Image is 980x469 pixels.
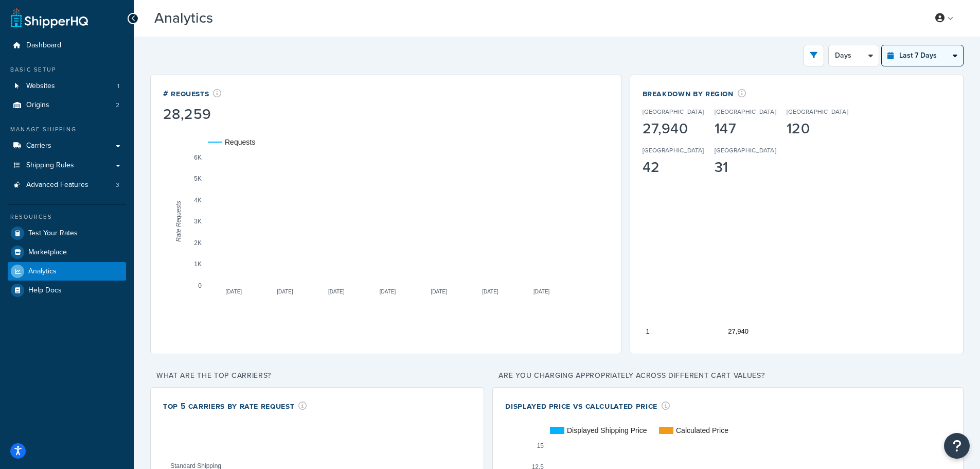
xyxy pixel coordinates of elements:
button: open filter drawer [804,45,824,66]
text: 5K [194,175,202,182]
div: Breakdown by Region [643,88,920,99]
p: [GEOGRAPHIC_DATA] [715,146,776,155]
li: Advanced Features [8,176,126,195]
text: [DATE] [226,288,242,294]
text: [DATE] [328,288,345,294]
div: 27,940 [643,121,704,136]
div: Displayed Price vs Calculated Price [505,400,670,412]
div: Top 5 Carriers by Rate Request [163,400,307,412]
p: Are you charging appropriately across different cart values? [492,369,964,383]
div: 147 [715,121,776,136]
a: Carriers [8,136,126,155]
text: 15 [537,442,544,449]
span: Help Docs [28,286,62,295]
div: Manage Shipping [8,125,126,134]
p: [GEOGRAPHIC_DATA] [715,107,776,116]
span: Carriers [26,142,51,150]
div: Resources [8,213,126,221]
span: 3 [116,181,119,189]
a: Analytics [8,262,126,281]
text: 0 [198,282,202,289]
span: Websites [26,82,55,91]
a: Dashboard [8,36,126,55]
text: [DATE] [482,288,498,294]
svg: A chart. [163,124,613,319]
a: Help Docs [8,281,126,300]
text: Rate Requests [175,201,182,241]
text: [DATE] [277,288,293,294]
button: Open Resource Center [944,433,970,459]
div: # Requests [163,88,222,99]
text: Requests [225,138,255,146]
div: 42 [643,160,704,175]
text: Calculated Price [676,426,728,435]
a: Origins2 [8,96,126,115]
span: Shipping Rules [26,161,74,170]
span: Dashboard [26,41,61,50]
span: 1 [117,82,119,91]
a: Shipping Rules [8,156,126,175]
text: [DATE] [431,288,447,294]
p: [GEOGRAPHIC_DATA] [643,146,704,155]
text: 1K [194,260,202,268]
p: What are the top carriers? [150,369,484,383]
p: [GEOGRAPHIC_DATA] [787,107,848,116]
text: [DATE] [533,288,550,294]
a: Advanced Features3 [8,176,126,195]
span: Origins [26,101,49,110]
text: 27,940 [728,327,749,335]
li: Origins [8,96,126,115]
a: Websites1 [8,77,126,96]
span: Test Your Rates [28,229,78,238]
text: Displayed Shipping Price [567,426,647,435]
text: 3K [194,218,202,225]
h3: Analytics [154,10,913,26]
text: 4K [194,196,202,203]
li: Websites [8,77,126,96]
span: Advanced Features [26,181,88,189]
text: 2K [194,239,202,246]
text: 1 [646,327,649,335]
span: Beta [216,14,251,26]
text: 6K [194,153,202,161]
a: Marketplace [8,243,126,262]
span: Marketplace [28,248,67,257]
a: Test Your Rates [8,224,126,242]
div: Basic Setup [8,65,126,74]
text: Standard Shipping [170,462,221,469]
div: 120 [787,121,848,136]
span: Analytics [28,267,57,276]
p: [GEOGRAPHIC_DATA] [643,107,704,116]
div: 28,259 [163,107,222,121]
span: 2 [116,101,119,110]
div: 31 [715,160,776,175]
svg: A chart. [643,146,951,341]
text: [DATE] [380,288,396,294]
